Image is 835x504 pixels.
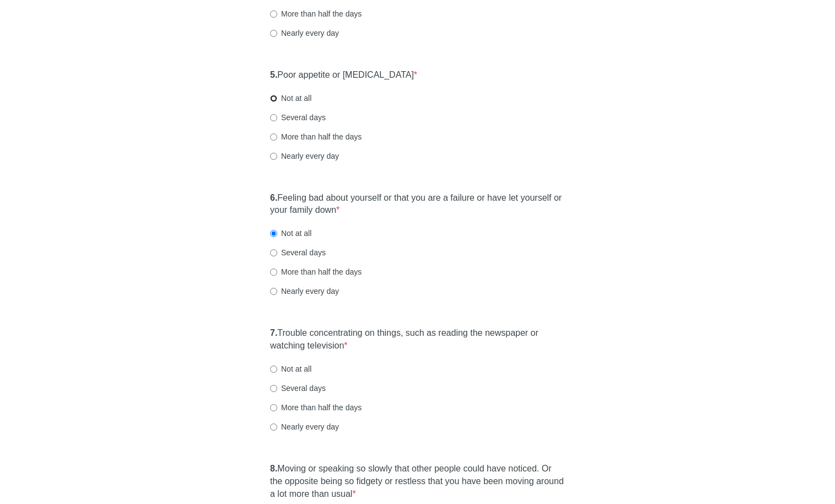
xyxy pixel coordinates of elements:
label: Nearly every day [270,151,339,162]
label: Several days [270,112,326,123]
input: More than half the days [270,269,277,276]
input: Not at all [270,366,277,373]
label: Nearly every day [270,286,339,297]
label: Feeling bad about yourself or that you are a failure or have let yourself or your family down [270,192,565,217]
input: Nearly every day [270,288,277,295]
label: Not at all [270,363,311,374]
label: Several days [270,247,326,258]
input: More than half the days [270,404,277,411]
input: More than half the days [270,133,277,141]
input: Nearly every day [270,423,277,431]
label: Not at all [270,228,311,239]
label: Trouble concentrating on things, such as reading the newspaper or watching television [270,327,565,352]
input: Not at all [270,230,277,237]
label: More than half the days [270,266,362,277]
input: Nearly every day [270,30,277,37]
strong: 8. [270,464,277,473]
input: Several days [270,114,277,121]
strong: 7. [270,328,277,337]
label: Several days [270,383,326,394]
label: Not at all [270,93,311,104]
input: Not at all [270,95,277,102]
label: Nearly every day [270,28,339,39]
label: More than half the days [270,402,362,413]
label: Poor appetite or [MEDICAL_DATA] [270,69,417,82]
label: Moving or speaking so slowly that other people could have noticed. Or the opposite being so fidge... [270,463,565,501]
strong: 5. [270,70,277,79]
input: Nearly every day [270,153,277,160]
input: Several days [270,249,277,256]
label: Nearly every day [270,421,339,432]
label: More than half the days [270,8,362,19]
strong: 6. [270,193,277,202]
label: More than half the days [270,131,362,142]
input: More than half the days [270,10,277,18]
input: Several days [270,385,277,392]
